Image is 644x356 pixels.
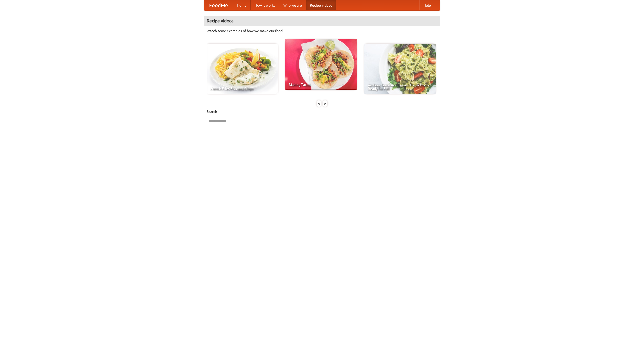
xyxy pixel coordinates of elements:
[368,83,432,90] span: An Easy, Summery Tomato Pasta That's Ready for Fall
[306,0,336,10] a: Recipe videos
[251,0,279,10] a: How it works
[364,44,436,94] a: An Easy, Summery Tomato Pasta That's Ready for Fall
[207,28,437,33] p: Watch some examples of how we make our food!
[289,83,353,86] span: Making Tacos
[207,109,437,114] h5: Search
[233,0,251,10] a: Home
[285,39,357,90] a: Making Tacos
[210,87,274,90] span: French Fries Fish and Chips
[204,0,233,10] a: FoodMe
[279,0,306,10] a: Who we are
[207,44,278,94] a: French Fries Fish and Chips
[204,16,440,26] h4: Recipe videos
[323,100,327,107] div: »
[317,100,321,107] div: «
[419,0,435,10] a: Help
